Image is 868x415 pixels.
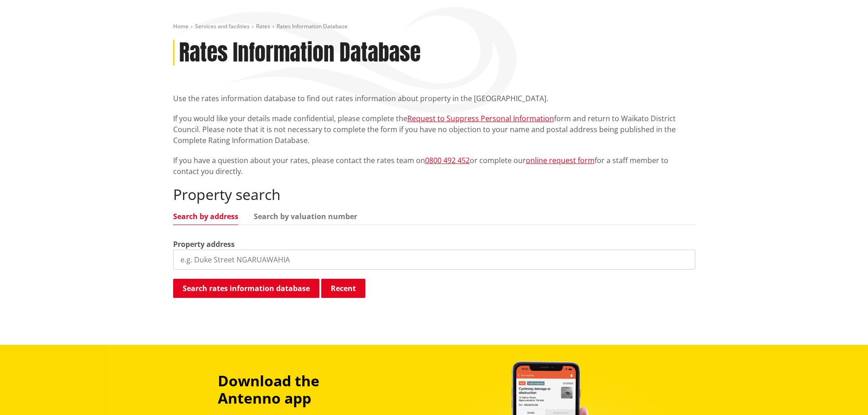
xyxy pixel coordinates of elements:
[173,113,695,146] p: If you would like your details made confidential, please complete the form and return to Waikato ...
[321,279,365,298] button: Recent
[173,23,695,31] nav: breadcrumb
[173,22,189,30] a: Home
[277,22,348,30] span: Rates Information Database
[173,250,695,270] input: e.g. Duke Street NGARUAWAHIA
[173,279,319,298] button: Search rates information database
[256,22,270,30] a: Rates
[173,239,235,250] label: Property address
[173,213,238,220] a: Search by address
[254,213,357,220] a: Search by valuation number
[173,186,695,203] h2: Property search
[179,40,421,66] h1: Rates Information Database
[173,155,695,177] p: If you have a question about your rates, please contact the rates team on or complete our for a s...
[526,155,595,165] a: online request form
[407,113,554,123] a: Request to Suppress Personal Information
[218,372,383,407] h3: Download the Antenno app
[826,377,859,410] iframe: Messenger Launcher
[425,155,470,165] a: 0800 492 452
[195,22,250,30] a: Services and facilities
[173,93,695,104] p: Use the rates information database to find out rates information about property in the [GEOGRAPHI...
